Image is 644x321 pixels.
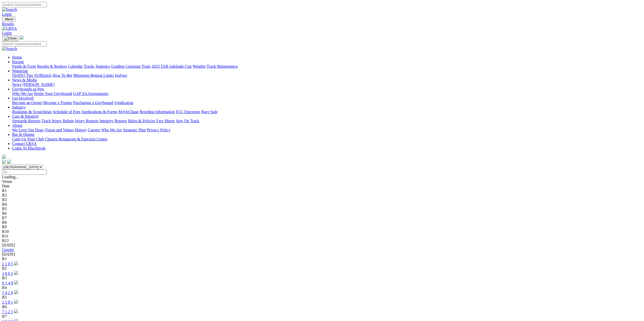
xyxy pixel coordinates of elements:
[2,7,17,12] img: Search
[12,119,642,123] div: Care & Integrity
[12,137,642,141] div: Bar & Dining
[2,238,642,243] div: R12
[41,119,74,123] a: Track Injury Rebate
[12,64,36,68] a: Fields & Form
[14,290,18,294] img: play-circle.svg
[12,110,52,114] a: Bookings & Scratchings
[12,64,642,69] div: Racing
[123,128,146,132] a: Strategic Plan
[111,64,124,68] a: Grading
[5,17,13,21] span: Menu
[12,137,44,141] a: Cash Up Your Club
[12,141,36,146] a: Contact GRSA
[2,41,47,46] input: Search
[12,119,40,123] a: Stewards Reports
[147,128,171,132] a: Privacy Policy
[12,73,33,78] a: [DATE] Tips
[2,234,642,238] div: R11
[2,305,642,309] div: R6
[12,73,642,78] div: Wagering
[68,64,83,68] a: Calendar
[156,119,175,123] a: Fact Sheets
[14,300,18,304] img: play-circle.svg
[2,193,642,197] div: R2
[12,69,28,73] a: Wagering
[2,197,642,202] div: R3
[14,280,18,284] img: play-circle.svg
[14,261,18,265] img: play-circle.svg
[4,36,17,40] img: Close
[12,101,642,105] div: Get Involved
[2,169,47,175] input: Select date
[43,101,72,105] a: Become a Trainer
[12,110,642,114] div: Industry
[201,110,217,114] a: Race Safe
[2,276,642,280] div: R3
[12,55,22,59] a: Home
[81,110,117,114] a: Applications & Forms
[152,64,192,68] a: 2025 TAB Adelaide Cup
[12,78,37,82] a: News & Media
[2,160,6,164] img: facebook.svg
[2,211,642,216] div: R6
[207,64,238,68] a: Track Maintenance
[12,132,34,137] a: Bar & Dining
[140,110,175,114] a: Breeding Information
[2,179,642,184] div: Venue
[12,91,33,96] a: Who We Are
[14,271,18,275] img: play-circle.svg
[141,64,151,68] a: Trials
[2,300,13,304] a: 2 5 8 1
[99,119,127,123] a: Integrity Reports
[34,73,51,78] a: SUREpick
[22,82,54,87] a: [PERSON_NAME]
[73,101,113,105] a: Purchasing a Greyhound
[2,285,642,290] div: R4
[2,243,642,248] div: [DATE]
[45,128,74,132] a: Vision and Values
[53,73,72,78] a: How To Bet
[45,137,107,141] a: Chasers Restaurant & Function Centre
[2,46,17,51] img: Search
[20,35,24,39] img: logo-grsa-white.png
[2,220,642,225] div: R8
[2,314,642,319] div: R7
[12,96,33,100] a: Get Involved
[53,110,80,114] a: Schedule of Fees
[12,82,642,87] div: News & Media
[2,31,12,35] a: Login
[2,257,642,261] div: R1
[75,119,98,123] a: Injury Reports
[2,271,13,276] a: 2 8 6 1
[37,64,67,68] a: Results & Replays
[2,184,642,188] div: Date
[176,110,200,114] a: ICG Outcomes
[34,91,72,96] a: Retire Your Greyhound
[128,119,155,123] a: Rules & Policies
[2,16,15,22] button: Toggle navigation
[2,310,13,314] a: 7 1 2 5
[114,101,133,105] a: Syndication
[2,290,13,295] a: 1 4 2 6
[88,128,100,132] a: Careers
[2,216,642,220] div: R7
[2,188,642,193] div: R1
[2,262,13,266] a: 2 1 8 5
[12,146,46,150] a: Login To Blackbook
[2,266,642,271] div: R2
[2,175,18,179] span: Loading...
[101,128,122,132] a: Who We Are
[118,110,139,114] a: MyOzChase
[12,114,39,118] a: Care & Integrity
[96,64,110,68] a: Statistics
[12,60,24,64] a: Racing
[73,91,109,96] a: GAP SA Assessments
[12,123,22,128] a: About
[2,225,642,229] div: R9
[75,128,87,132] a: History
[2,229,642,234] div: R10
[12,128,44,132] a: We Love Our Dogs
[12,91,642,96] div: Greyhounds as Pets
[14,309,18,313] img: play-circle.svg
[2,252,642,257] div: [DATE]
